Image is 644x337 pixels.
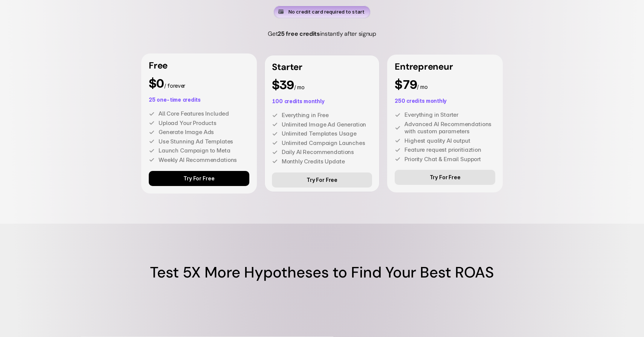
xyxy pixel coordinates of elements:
[282,111,372,119] p: Everything in Free
[30,262,614,283] h1: Test 5X More Hypotheses to Find Your Best ROAS
[235,26,409,41] h5: Get instantly after signup
[430,174,461,181] p: Try For Free
[404,120,495,135] p: Advanced AI Recommendations with custom parameters
[149,61,249,70] p: Free
[282,130,372,137] p: Unlimited Templates Usage
[395,62,495,71] p: Entrepreneur
[149,76,164,91] span: $0
[278,30,320,38] span: 25 free credits
[294,84,305,90] span: / mo
[272,172,372,188] a: Try For Free
[272,99,372,104] p: 100 credits monthly
[404,156,495,163] p: Priority Chat & Email Support
[282,158,372,165] p: Monthly Credits Update
[282,139,372,147] p: Unlimited Campaign Launches
[159,147,249,154] p: Launch Campaign to Meta
[307,177,337,183] p: Try For Free
[417,84,427,90] span: / mo
[404,137,495,145] p: Highest quality AI output
[272,63,372,72] p: Starter
[395,98,495,104] p: 250 credits monthly
[395,170,495,185] a: Try For Free
[159,119,249,127] p: Upload Your Products
[149,171,249,186] a: Try For Free
[159,128,249,136] p: Generate Image Ads
[404,111,495,119] p: Everything in Starter
[149,97,249,102] p: 25 one-time credits
[395,77,417,92] span: $79
[282,121,372,128] p: Unlimited Image Ad Generation
[404,146,495,154] p: Feature request prioritiaztion
[149,78,249,90] p: / forever
[159,110,249,117] p: All Core Features Included
[272,78,294,92] span: $39
[183,175,214,182] p: Try For Free
[282,148,372,156] p: Daily AI Recommendations
[159,156,249,164] p: Weekly AI Recommendations
[288,8,365,16] p: No credit card required to start
[159,138,249,145] p: Use Stunning Ad Templates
